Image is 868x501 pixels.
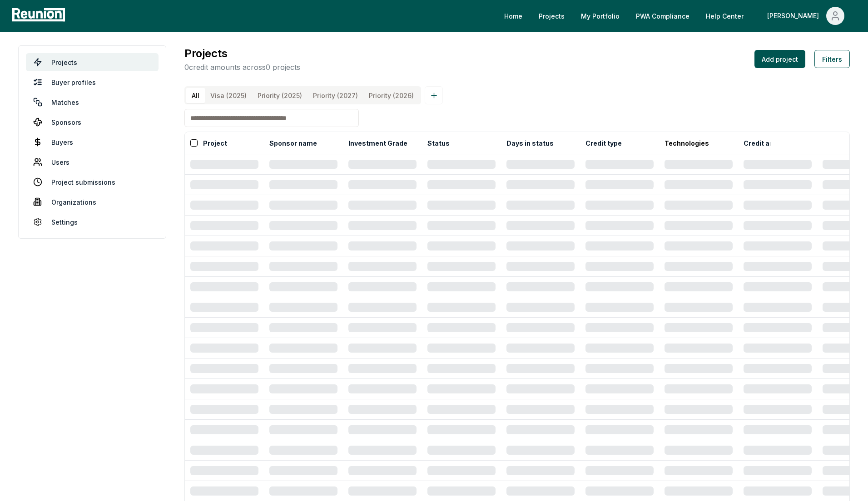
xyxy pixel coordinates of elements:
button: Filters [814,50,850,68]
a: Sponsors [26,113,159,131]
button: Priority (2025) [252,88,308,103]
button: Credit amount [742,134,793,152]
a: Buyers [26,133,159,151]
button: Credit type [584,134,624,152]
a: Project submissions [26,173,159,191]
button: Priority (2027) [308,88,363,103]
a: Organizations [26,193,159,211]
button: Days in status [505,134,556,152]
a: My Portfolio [574,7,627,25]
button: [PERSON_NAME] [760,7,852,25]
div: [PERSON_NAME] [767,7,823,25]
p: 0 credit amounts across 0 projects [184,62,300,73]
a: Home [497,7,530,25]
a: Help Center [699,7,751,25]
button: All [186,88,205,103]
button: Project [201,134,229,152]
a: PWA Compliance [629,7,697,25]
a: Projects [531,7,572,25]
button: Priority (2026) [363,88,419,103]
button: Add project [754,50,805,68]
a: Buyer profiles [26,73,159,91]
button: Sponsor name [268,134,319,152]
a: Projects [26,53,159,71]
a: Settings [26,213,159,231]
button: Investment Grade [347,134,409,152]
nav: Main [497,7,859,25]
a: Matches [26,93,159,111]
button: Status [426,134,451,152]
h3: Projects [184,45,300,62]
a: Users [26,153,159,171]
button: Visa (2025) [205,88,252,103]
